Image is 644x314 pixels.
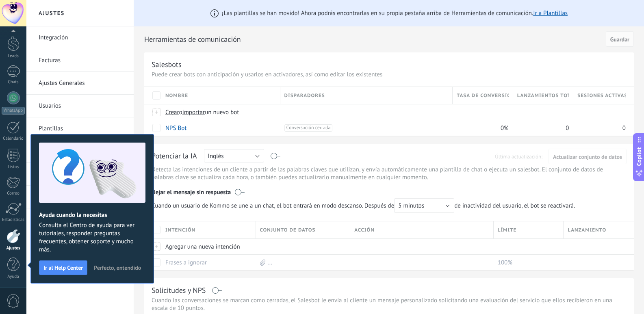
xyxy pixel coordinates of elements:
li: Plantillas [26,117,134,140]
span: importar [182,108,205,116]
a: NPS Bot [165,124,186,132]
a: Plantillas [39,117,126,140]
div: WhatsApp [2,107,25,115]
a: ... [268,259,273,266]
p: Puede crear bots con anticipación y usarlos en activadores, así como editar los existentes [152,71,627,78]
span: Intención [165,226,195,234]
button: Perfecto, entendido [90,262,145,274]
span: Lanzamiento [568,226,606,234]
div: Listas [2,165,25,170]
a: Facturas [39,49,126,72]
div: Leads [2,54,25,59]
li: Facturas [26,49,134,72]
div: 100% [494,255,560,270]
div: Ayuda [2,274,25,279]
span: Lanzamientos totales [517,92,569,100]
span: Límite [498,226,517,234]
h2: Ayuda cuando la necesitas [39,211,145,219]
span: Cuando un usuario de Kommo se une a un chat, el bot entrará en modo descanso. Después de [152,198,454,213]
span: 100% [498,259,512,266]
p: Detecta las intenciones de un cliente a partir de las palabras claves que utilizan, y envía autom... [152,166,627,181]
span: Perfecto, entendido [94,265,141,271]
span: Conversación cerrada [284,124,333,132]
span: Crear [165,108,179,116]
button: Inglés [204,149,264,162]
div: Solicitudes y NPS [152,286,206,295]
div: Salesbots [152,60,182,69]
h2: Herramientas de comunicación [144,31,603,48]
span: Conjunto de datos [260,226,316,234]
div: 0 [573,120,626,136]
button: 5 minutos [394,198,454,213]
p: Cuando las conversaciones se marcan como cerradas, el Salesbot le envía al cliente un mensaje per... [152,297,627,312]
span: 0 [566,124,569,132]
div: 0% [453,120,509,136]
span: 5 minutos [398,202,424,210]
span: Tasa de conversión [457,92,509,100]
span: Guardar [610,37,629,42]
li: Integración [26,26,134,49]
a: Ajustes Generales [39,72,126,95]
div: Agregar una nueva intención [161,239,252,254]
span: o [179,108,182,116]
li: Usuarios [26,95,134,117]
span: Ir al Help Center [43,265,83,271]
div: Chats [2,80,25,85]
span: 0 [622,124,626,132]
div: Calendario [2,136,25,141]
button: Guardar [606,31,634,47]
span: Inglés [208,152,224,160]
li: Ajustes Generales [26,72,134,95]
span: Sesiones activas [577,92,626,100]
a: Usuarios [39,95,126,117]
div: Ajustes [2,246,25,251]
div: Estadísticas [2,217,25,223]
span: ¡Las plantillas se han movido! Ahora podrás encontrarlas en su propia pestaña arriba de Herramien... [222,9,568,17]
div: Potenciar la IA [152,151,197,162]
span: Nombre [165,92,188,100]
button: Ir al Help Center [39,260,87,275]
span: 0% [501,124,509,132]
a: Integración [39,26,126,49]
span: Consulta el Centro de ayuda para ver tutoriales, responder preguntas frecuentes, obtener soporte ... [39,221,145,254]
span: de inactividad del usuario, el bot se reactivará. [152,198,579,213]
div: Correo [2,191,25,196]
div: Dejar el mensaje sin respuesta [152,183,627,198]
a: Frases a ignorar [165,259,207,266]
span: Copilot [635,147,643,166]
span: Disparadores [284,92,325,100]
span: Acción [354,226,375,234]
span: un nuevo bot [205,108,239,116]
a: Ir a Plantillas [533,9,568,17]
div: 0 [513,120,570,136]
